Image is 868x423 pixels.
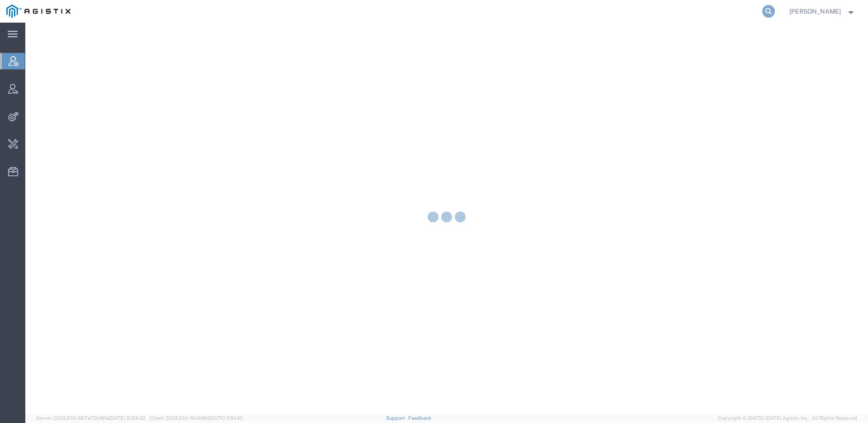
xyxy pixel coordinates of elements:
a: Support [386,415,409,421]
span: [DATE] 10:54:32 [109,415,146,421]
a: Feedback [408,415,431,421]
span: Server: 2025.21.0-667a72bf6fa [36,415,146,421]
span: Copyright © [DATE]-[DATE] Agistix Inc., All Rights Reserved [718,414,857,422]
span: Client: 2025.21.0-f0c8481 [150,415,243,421]
span: [DATE] 11:51:43 [209,415,243,421]
img: logo [6,5,71,18]
span: Andrew Shustariov [789,6,841,16]
button: [PERSON_NAME] [789,6,856,17]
